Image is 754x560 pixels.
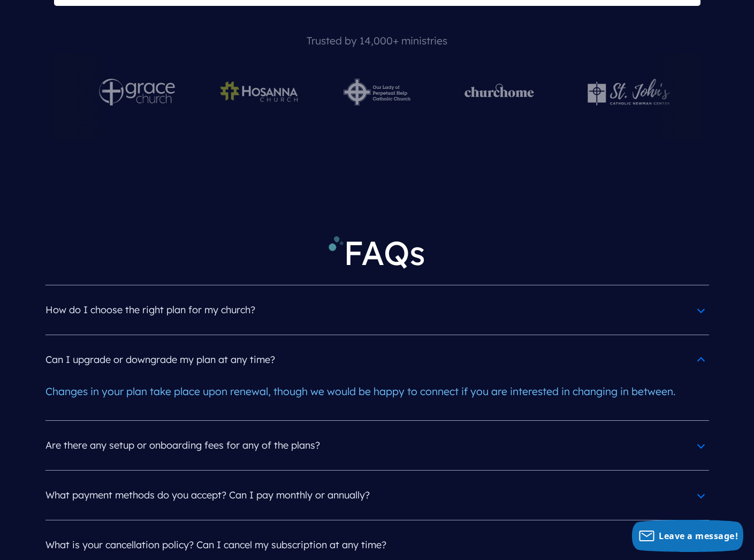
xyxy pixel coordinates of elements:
h4: What is your cancellation policy? Can I cancel my subscription at any time? [45,531,709,559]
img: st-johns-logo [588,79,670,105]
div: Changes in your plan take place upon renewal, though we would be happy to connect if you are inte... [45,374,709,410]
h4: Are there any setup or onboarding fees for any of the plans? [45,432,709,459]
h2: FAQs [45,224,709,285]
img: Hosanna [218,79,301,105]
p: Trusted by 14,000+ ministries [54,27,700,55]
img: Our-Lady-of-Perpetual-Help-Catholic-Church-logo [344,79,410,105]
button: Leave a message! [632,520,743,552]
span: Leave a message! [659,530,738,542]
img: logo-white-grace [99,79,176,105]
h4: Can I upgrade or downgrade my plan at any time? [45,346,709,374]
h4: What payment methods do you accept? Can I pay monthly or annually? [45,481,709,509]
h4: How do I choose the right plan for my church? [45,296,709,324]
img: pushpay-cust-logos-churchome[1] [453,79,545,105]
